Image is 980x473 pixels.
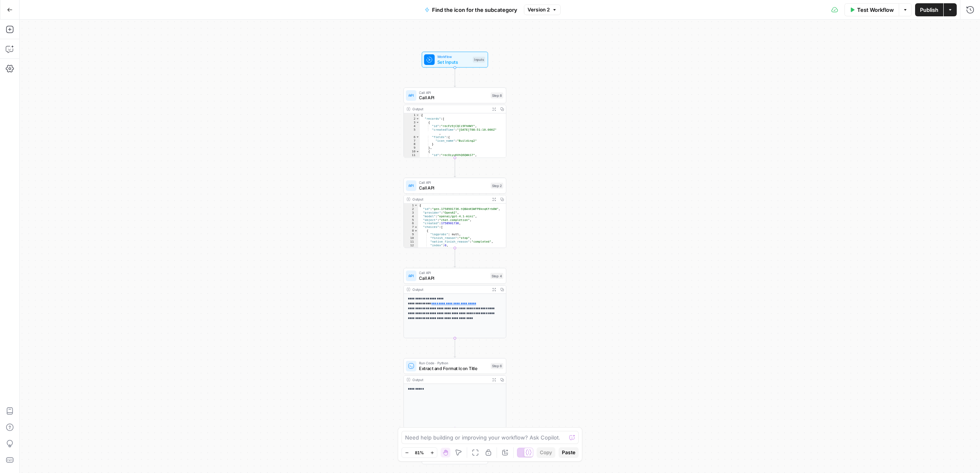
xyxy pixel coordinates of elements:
span: Toggle code folding, rows 7 through 20 [414,225,418,229]
span: Paste [562,449,575,456]
div: 4 [404,214,418,218]
span: Toggle code folding, rows 10 through 16 [416,150,419,154]
button: Copy [537,447,555,458]
div: Step 6 [491,363,503,369]
div: Output [412,106,488,112]
span: Toggle code folding, rows 3 through 9 [416,120,419,124]
span: Toggle code folding, rows 1 through 26 [414,203,418,207]
div: 9 [404,146,420,150]
span: Call API [419,270,488,276]
div: 11 [404,154,420,157]
div: Step 4 [490,273,503,279]
span: Toggle code folding, rows 1 through 705 [416,114,419,117]
span: Toggle code folding, rows 2 through 703 [416,117,419,120]
button: Paste [559,447,579,458]
div: 7 [404,139,420,143]
div: Step 8 [491,92,503,98]
span: Extract and Format Icon Title [419,365,488,372]
div: 8 [404,143,420,146]
div: 11 [404,240,418,244]
span: Set Inputs [437,59,470,65]
span: Find the icon for the subcategory [432,6,517,14]
span: Call API [419,180,488,185]
div: 8 [404,229,418,233]
span: Copy [540,449,552,456]
span: 81% [415,449,424,456]
span: Output [437,455,482,462]
div: 10 [404,237,418,240]
div: 4 [404,124,420,128]
div: 3 [404,120,420,124]
div: 10 [404,150,420,154]
div: 6 [404,135,420,139]
span: Publish [920,6,938,14]
div: Output [412,287,488,292]
div: 13 [404,248,418,251]
g: Edge from start to step_8 [454,68,456,87]
div: 2 [404,207,418,211]
div: 1 [404,114,420,117]
div: Output [412,196,488,202]
div: 1 [404,203,418,207]
button: Test Workflow [844,3,899,16]
span: Call API [419,275,488,281]
span: Toggle code folding, rows 8 through 19 [414,229,418,233]
div: 5 [404,218,418,222]
span: Call API [419,94,488,101]
button: Publish [915,3,943,16]
div: 2 [404,117,420,120]
div: WorkflowSet InputsInputs [403,52,506,68]
div: 12 [404,157,420,165]
div: 7 [404,225,418,229]
g: Edge from step_4 to step_6 [454,338,456,357]
div: 5 [404,128,420,135]
button: Find the icon for the subcategory [420,3,522,16]
g: Edge from step_2 to step_4 [454,248,456,268]
div: Inputs [473,57,485,63]
div: Step 2 [491,183,503,189]
div: 12 [404,244,418,248]
g: Edge from step_8 to step_2 [454,158,456,177]
span: Version 2 [528,6,550,13]
span: Test Workflow [857,6,894,14]
button: Version 2 [524,4,561,15]
div: EndOutput [403,448,506,464]
div: Call APICall APIStep 8Output{ "records":[ { "id":"recFz9jCQCi9FhHWY", "createdTime":"[DATE]T08:51... [403,87,506,158]
div: 3 [404,211,418,214]
span: Toggle code folding, rows 13 through 18 [414,248,418,251]
div: Run Code · PythonExtract and Format Icon TitleStep 6Output**** **** * [403,358,506,428]
div: Output [412,377,488,382]
div: Call APICall APIStep 2Output{ "id":"gen-1758901736-tQBAnKSWFP8knqKfrb8W", "provider":"OpenAI", "m... [403,178,506,248]
div: 9 [404,233,418,237]
span: Toggle code folding, rows 6 through 8 [416,135,419,139]
span: Run Code · Python [419,360,488,366]
div: 6 [404,222,418,225]
span: Call API [419,185,488,191]
span: Workflow [437,54,470,59]
span: Call API [419,90,488,95]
